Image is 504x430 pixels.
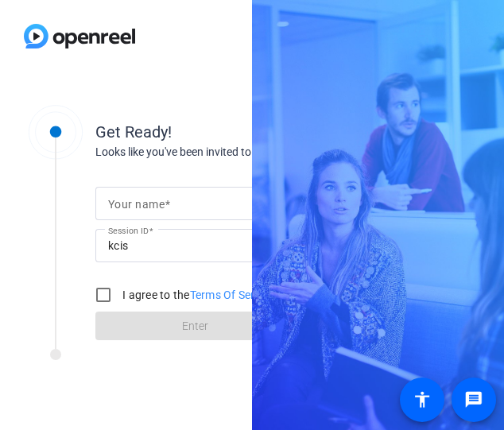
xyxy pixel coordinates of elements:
[108,198,165,211] mat-label: Your name
[119,287,275,303] label: I agree to the
[108,226,149,235] mat-label: Session ID
[95,120,413,144] div: Get Ready!
[190,289,275,301] a: Terms Of Service
[464,390,483,409] mat-icon: message
[95,144,413,161] div: Looks like you've been invited to join
[413,390,432,409] mat-icon: accessibility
